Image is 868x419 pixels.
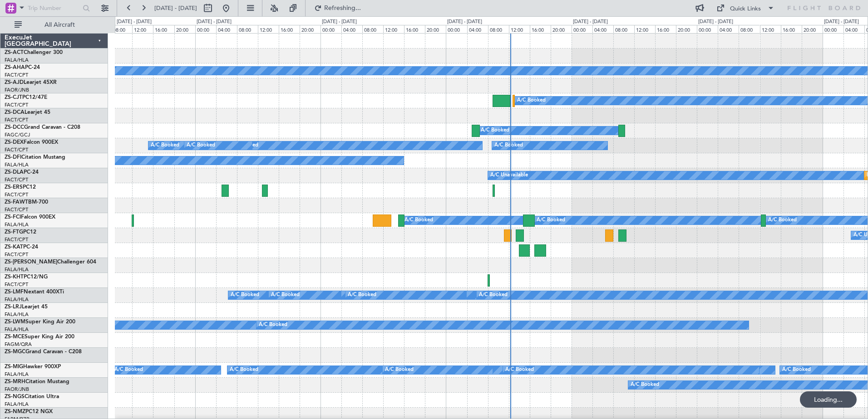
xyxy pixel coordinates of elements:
a: FACT/CPT [5,191,28,198]
div: 12:00 [258,25,279,33]
a: FAOR/JNB [5,87,29,93]
span: ZS-NGS [5,394,25,400]
div: A/C Booked [187,139,215,152]
a: ZS-AHAPC-24 [5,65,40,70]
div: A/C Booked [259,318,287,332]
a: ZS-CJTPC12/47E [5,95,47,100]
div: A/C Booked [505,363,534,377]
div: [DATE] - [DATE] [698,18,733,26]
span: ZS-MCE [5,334,25,340]
a: FALA/HLA [5,311,29,318]
div: 12:00 [634,25,655,33]
a: ZS-DCCGrand Caravan - C208 [5,125,80,130]
div: 20:00 [425,25,446,33]
a: FALA/HLA [5,57,29,63]
div: [DATE] - [DATE] [322,18,357,26]
a: ZS-DLAPC-24 [5,170,39,175]
a: FACT/CPT [5,236,28,243]
a: FAOR/JNB [5,386,29,393]
div: A/C Booked [494,139,523,152]
div: [DATE] - [DATE] [824,18,859,26]
div: 08:00 [739,25,759,33]
div: A/C Booked [404,214,433,227]
div: 16:00 [530,25,551,33]
a: ZS-NMZPC12 NGX [5,409,53,414]
a: FALA/HLA [5,401,29,408]
div: 16:00 [655,25,676,33]
div: 04:00 [843,25,864,33]
div: 08:00 [488,25,509,33]
a: ZS-LWMSuper King Air 200 [5,319,75,325]
a: FACT/CPT [5,72,28,78]
div: A/C Booked [385,363,414,377]
a: FALA/HLA [5,296,29,303]
div: A/C Booked [271,288,300,302]
a: FALA/HLA [5,266,29,273]
div: 16:00 [279,25,300,33]
span: Refreshing... [324,5,362,11]
div: 00:00 [572,25,592,33]
div: 08:00 [613,25,634,33]
div: A/C Booked [631,378,659,392]
div: 16:00 [153,25,174,33]
a: FACT/CPT [5,146,28,153]
span: ZS-KAT [5,244,23,250]
div: Loading... [800,391,857,408]
span: ZS-LWM [5,319,25,325]
span: ZS-AJD [5,80,24,85]
a: FACT/CPT [5,206,28,213]
a: ZS-FTGPC12 [5,229,36,235]
a: ZS-LMFNextant 400XTi [5,289,64,295]
a: FACT/CPT [5,117,28,123]
a: ZS-AJDLearjet 45XR [5,80,57,85]
a: ZS-DCALearjet 45 [5,110,50,115]
a: FALA/HLA [5,371,29,378]
div: A/C Booked [479,288,508,302]
span: ZS-CJT [5,95,22,100]
div: A/C Booked [782,363,811,377]
div: 20:00 [174,25,195,33]
span: ZS-FTG [5,229,23,235]
div: 08:00 [362,25,383,33]
div: 04:00 [718,25,739,33]
span: ZS-DCA [5,110,25,115]
span: ZS-MRH [5,379,25,385]
a: ZS-FAWTBM-700 [5,200,48,205]
div: A/C Booked [114,363,143,377]
div: 00:00 [446,25,467,33]
div: A/C Booked [231,288,259,302]
a: ZS-[PERSON_NAME]Challenger 604 [5,259,96,265]
span: ZS-FCI [5,214,21,220]
a: ZS-KATPC-24 [5,244,38,250]
div: A/C Booked [151,139,179,152]
div: A/C Booked [481,124,509,137]
span: ZS-DFI [5,155,21,160]
span: ZS-MGC [5,349,25,355]
div: A/C Booked [537,214,565,227]
a: FAGC/GCJ [5,132,30,138]
div: 00:00 [321,25,341,33]
a: ZS-MGCGrand Caravan - C208 [5,349,82,355]
a: FACT/CPT [5,102,28,108]
div: A/C Booked [348,288,376,302]
div: 04:00 [467,25,488,33]
a: FACT/CPT [5,281,28,288]
a: ZS-ACTChallenger 300 [5,50,63,55]
div: 00:00 [195,25,216,33]
a: FACT/CPT [5,176,28,183]
a: FALA/HLA [5,326,29,333]
div: A/C Booked [230,363,258,377]
a: ZS-KHTPC12/NG [5,274,48,280]
div: 04:00 [592,25,613,33]
a: ZS-MIGHawker 900XP [5,364,61,370]
div: [DATE] - [DATE] [117,18,152,26]
span: ZS-KHT [5,274,24,280]
span: ZS-MIG [5,364,23,370]
div: 00:00 [697,25,718,33]
span: ZS-FAW [5,200,25,205]
div: [DATE] - [DATE] [447,18,482,26]
button: Refreshing... [310,1,365,15]
span: ZS-ACT [5,50,24,55]
span: ZS-ERS [5,185,23,190]
span: ZS-DLA [5,170,24,175]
